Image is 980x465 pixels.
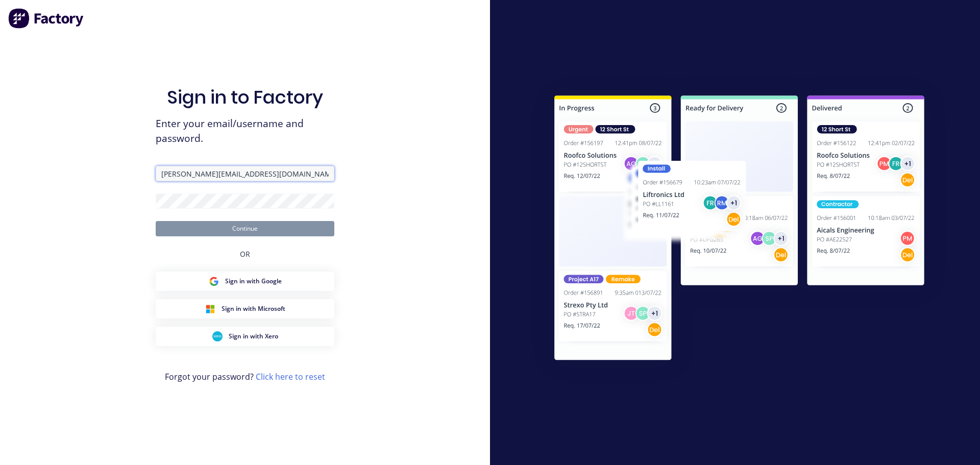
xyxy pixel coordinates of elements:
a: Click here to reset [256,371,325,382]
span: Sign in with Xero [229,332,278,341]
img: Sign in [532,75,947,384]
img: Microsoft Sign in [205,304,215,314]
h1: Sign in to Factory [167,86,323,108]
span: Sign in with Google [225,277,282,286]
img: Factory [8,8,85,29]
span: Sign in with Microsoft [222,304,285,313]
button: Google Sign inSign in with Google [156,272,334,291]
button: Xero Sign inSign in with Xero [156,327,334,346]
span: Forgot your password? [165,371,325,383]
button: Microsoft Sign inSign in with Microsoft [156,299,334,319]
input: Email/Username [156,166,334,181]
span: Enter your email/username and password. [156,116,334,146]
button: Continue [156,221,334,236]
img: Google Sign in [209,276,219,286]
img: Xero Sign in [212,331,223,341]
div: OR [240,236,250,272]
